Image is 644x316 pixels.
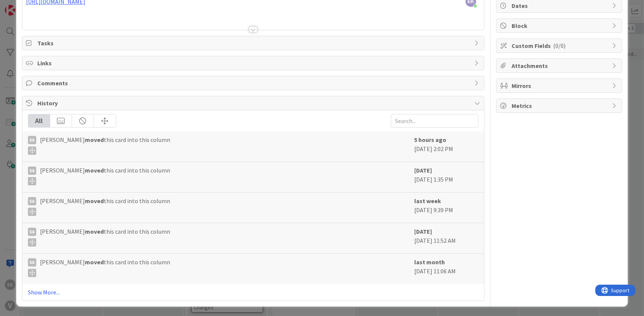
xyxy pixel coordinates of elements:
div: All [28,114,50,127]
div: SA [28,228,36,236]
b: 5 hours ago [414,136,446,143]
b: moved [85,258,104,266]
b: moved [85,197,104,205]
span: Mirrors [512,81,608,90]
span: Support [16,1,34,10]
span: Tasks [37,39,471,48]
span: Custom Fields [512,41,608,50]
span: Attachments [512,61,608,70]
span: Metrics [512,101,608,110]
b: moved [85,166,104,174]
span: Dates [512,1,608,10]
span: Links [37,59,471,68]
span: [PERSON_NAME] this card into this column [40,257,170,277]
span: Block [512,21,608,30]
div: [DATE] 1:35 PM [414,166,478,188]
b: last month [414,258,445,266]
span: History [37,99,471,108]
b: [DATE] [414,166,432,174]
div: [DATE] 11:06 AM [414,257,478,280]
span: Comments [37,79,471,88]
span: [PERSON_NAME] this card into this column [40,135,170,155]
b: last week [414,197,441,205]
span: [PERSON_NAME] this card into this column [40,166,170,185]
span: [PERSON_NAME] this card into this column [40,227,170,247]
b: moved [85,228,104,235]
div: SA [28,136,36,144]
div: SA [28,258,36,267]
div: [DATE] 11:52 AM [414,227,478,250]
div: SA [28,166,36,175]
b: [DATE] [414,228,432,235]
b: moved [85,136,104,143]
div: SA [28,197,36,205]
div: [DATE] 9:39 PM [414,196,478,219]
span: [PERSON_NAME] this card into this column [40,196,170,216]
input: Search... [391,114,478,128]
div: [DATE] 2:02 PM [414,135,478,158]
span: ( 0/0 ) [553,42,566,49]
a: Show More... [28,288,479,297]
